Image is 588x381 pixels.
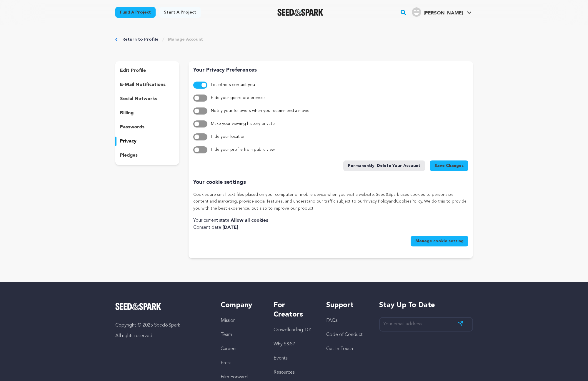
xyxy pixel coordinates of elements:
a: Return to Profile [122,37,159,42]
a: Code of Conduct [326,332,363,337]
button: e-mail notifications [115,80,179,90]
button: billing [115,108,179,118]
label: Make your viewing history private [211,120,275,127]
span: Tom's Profile [411,6,473,19]
a: Manage Account [168,37,203,42]
p: Consent date: [193,224,468,231]
p: All rights reserved [115,332,209,339]
button: Save Changes [430,160,468,171]
label: Let others contact you [211,82,255,89]
p: passwords [120,124,144,131]
a: Resources [274,370,294,375]
h5: For Creators [274,301,314,319]
p: pledges [120,152,138,159]
h5: Support [326,301,367,310]
a: FAQs [326,318,337,323]
img: user.png [412,7,421,17]
p: social networks [120,95,157,102]
span: Permanently [348,163,374,169]
a: Tom's Profile [411,6,473,17]
input: Your email address [379,317,473,332]
a: Why S&S? [274,342,295,347]
button: passwords [115,122,179,132]
a: Seed&Spark Homepage [115,303,209,310]
a: Film Forward [221,375,248,380]
p: billing [120,110,134,117]
label: Hide your location [211,133,246,140]
h5: Stay up to date [379,301,473,310]
span: [DATE] [222,225,238,230]
p: Your current state: [193,217,468,224]
p: Your cookie settings [193,178,468,187]
div: Breadcrumb [115,37,473,42]
a: Get In Touch [326,347,353,351]
label: Hide your profile from public view [211,146,275,153]
button: Permanentlydelete your account [343,160,425,171]
button: pledges [115,151,179,160]
div: Tom's Profile [412,7,463,17]
a: Crowdfunding 101 [274,328,312,332]
p: Your Privacy Preferences [193,66,468,74]
a: Seed&Spark Homepage [277,9,324,16]
a: Start a project [159,7,201,18]
p: e-mail notifications [120,81,166,88]
a: Events [274,356,287,361]
p: Cookies are small text files placed on your computer or mobile device when you visit a website. S... [193,191,468,212]
span: Allow all cookies [231,218,268,223]
img: Seed&Spark Logo [115,303,161,310]
button: privacy [115,137,179,146]
img: Seed&Spark Logo Dark Mode [277,9,324,16]
span: [PERSON_NAME] [424,11,463,16]
a: Privacy Policy [364,199,389,203]
button: edit profile [115,66,179,75]
span: Save Changes [434,163,464,169]
label: Notify your followers when you recommend a movie [211,107,309,115]
p: privacy [120,138,136,145]
a: Mission [221,318,236,323]
a: Fund a project [115,7,156,18]
a: Careers [221,347,236,351]
label: Hide your genre preferences [211,95,266,102]
a: Press [221,361,231,365]
h5: Company [221,301,261,310]
button: Manage cookie setting [411,236,468,246]
a: Team [221,332,232,337]
button: social networks [115,94,179,104]
p: Copyright © 2025 Seed&Spark [115,322,209,329]
p: edit profile [120,67,146,74]
a: Cookies [396,199,412,203]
